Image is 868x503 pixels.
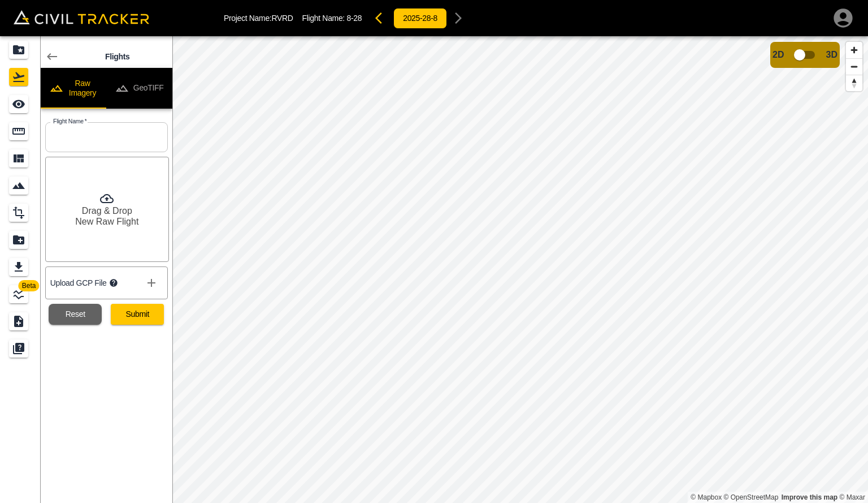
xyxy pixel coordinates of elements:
[772,50,784,60] span: 2D
[393,8,447,29] button: 2025-28-8
[846,58,862,75] button: Zoom out
[347,14,362,23] span: 8-28
[826,50,837,60] span: 3D
[302,14,362,23] p: Flight Name:
[782,493,837,501] a: Map feedback
[724,493,779,501] a: OpenStreetMap
[839,493,865,501] a: Maxar
[14,10,149,24] img: Civil Tracker
[172,36,868,503] canvas: Map
[691,493,722,501] a: Mapbox
[846,42,862,58] button: Zoom in
[846,75,862,91] button: Reset bearing to north
[224,14,293,23] p: Project Name: RVRD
